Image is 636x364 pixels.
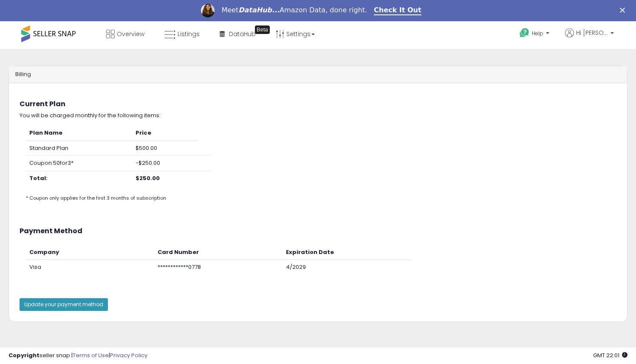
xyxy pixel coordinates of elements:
i: Get Help [519,28,530,38]
a: Privacy Policy [110,351,147,359]
a: Help [513,21,558,48]
td: -$250.00 [132,156,198,171]
div: Close [620,8,628,13]
th: Card Number [154,245,283,260]
a: DataHub [213,21,262,47]
span: Listings [178,30,200,38]
h3: Current Plan [20,100,616,108]
th: Plan Name [26,126,132,141]
img: Profile image for Georgie [201,4,215,17]
b: $250.00 [136,174,160,182]
span: Hi [PERSON_NAME] [576,28,608,37]
a: Listings [158,21,206,47]
button: Update your payment method [20,298,108,311]
span: DataHub [229,30,256,38]
small: * Coupon only applies for the first 3 months of subscription [26,195,166,201]
strong: Copyright [8,351,40,359]
span: Overview [117,30,144,38]
span: Help [532,30,543,37]
th: Price [132,126,198,141]
i: DataHub... [238,6,280,14]
a: Settings [269,21,321,47]
th: Expiration Date [283,245,411,260]
td: $500.00 [132,141,198,156]
div: Meet Amazon Data, done right. [221,6,367,14]
th: Company [26,245,154,260]
div: seller snap | | [8,352,147,360]
a: Check It Out [374,6,421,15]
span: 2025-10-6 22:01 GMT [593,351,628,359]
a: Hi [PERSON_NAME] [565,28,614,48]
td: 4/2029 [283,260,411,275]
td: Standard Plan [26,141,132,156]
td: Visa [26,260,154,275]
h3: Payment Method [20,227,616,235]
div: Tooltip anchor [255,25,270,34]
div: Billing [9,66,627,83]
span: You will be charged monthly for the following items: [20,111,161,119]
b: Total: [29,174,48,182]
a: Terms of Use [73,351,109,359]
a: Overview [100,21,151,47]
td: Coupon: 50for3* [26,156,132,171]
